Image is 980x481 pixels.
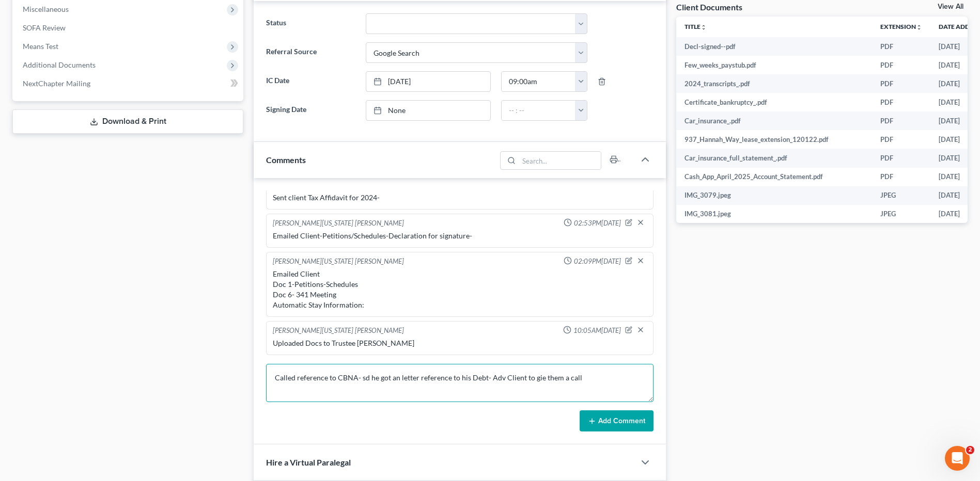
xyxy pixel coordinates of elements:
td: JPEG [872,205,930,223]
label: Status [261,13,360,34]
span: NextChapter Mailing [23,79,90,88]
td: PDF [872,74,930,93]
label: IC Date [261,71,360,92]
input: -- : -- [502,72,575,91]
a: None [366,101,490,120]
span: SOFA Review [23,23,66,32]
a: [DATE] [366,72,490,91]
div: [PERSON_NAME][US_STATE] [PERSON_NAME] [273,218,404,229]
div: Emailed Client Doc 1-Petitions-Schedules Doc 6- 341 Meeting Automatic Stay Information: [273,269,647,310]
td: PDF [872,93,930,111]
i: unfold_more [916,24,922,30]
div: Client Documents [676,2,742,12]
td: 937_Hannah_Way_lease_extension_120122.pdf [676,130,872,149]
a: View All [938,3,963,10]
span: Additional Documents [23,60,96,69]
td: JPEG [872,186,930,205]
td: Certificate_bankruptcy_.pdf [676,93,872,111]
input: -- : -- [502,101,575,120]
td: IMG_3079.jpeg [676,186,872,205]
span: Hire a Virtual Paralegal [266,457,351,467]
span: 2 [966,446,974,454]
a: Titleunfold_more [685,23,707,30]
td: Cash_App_April_2025_Account_Statement.pdf [676,168,872,186]
label: Signing Date [261,100,360,121]
a: Extensionunfold_more [880,23,922,30]
span: Comments [266,155,306,165]
div: [PERSON_NAME][US_STATE] [PERSON_NAME] [273,256,404,267]
i: unfold_more [701,24,707,30]
td: PDF [872,130,930,149]
div: Uploaded Docs to Trustee [PERSON_NAME] [273,338,647,348]
span: 02:09PM[DATE] [574,256,621,266]
span: 10:05AM[DATE] [573,326,621,335]
td: PDF [872,111,930,130]
td: IMG_3081.jpeg [676,205,872,223]
td: Car_insurance_full_statement_.pdf [676,149,872,167]
div: [PERSON_NAME][US_STATE] [PERSON_NAME] [273,326,404,336]
label: Referral Source [261,42,360,63]
div: Emailed Client-Petitions/Schedules-Declaration for signature- [273,231,647,241]
td: Few_weeks_paystub.pdf [676,56,872,74]
div: Sent client Tax Affidavit for 2024- [273,193,647,203]
span: Miscellaneous [23,5,69,13]
td: 2024_transcripts_.pdf [676,74,872,93]
a: SOFA Review [14,19,243,37]
td: Decl-signed--pdf [676,37,872,56]
a: Download & Print [12,109,243,134]
td: PDF [872,168,930,186]
td: PDF [872,37,930,56]
td: Car_insurance_.pdf [676,111,872,130]
input: Search... [519,152,601,169]
iframe: Intercom live chat [945,446,970,471]
button: Add Comment [580,410,654,432]
td: PDF [872,56,930,74]
span: Means Test [23,42,58,51]
span: 02:53PM[DATE] [574,218,621,228]
a: NextChapter Mailing [14,74,243,93]
td: PDF [872,149,930,167]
